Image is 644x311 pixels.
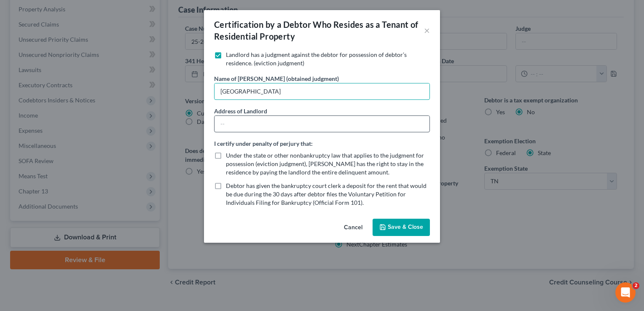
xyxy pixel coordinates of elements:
button: Cancel [337,220,369,236]
span: Under the state or other nonbankruptcy law that applies to the judgment for possession (eviction ... [226,152,424,176]
label: I certify under penalty of perjury that: [214,139,313,148]
span: Landlord has a judgment against the debtor for possession of debtor’s residence. (eviction judgment) [226,51,407,67]
button: × [424,25,430,35]
input: -- [215,116,429,132]
input: -- [215,83,429,99]
label: Address of Landlord [214,107,267,115]
label: Name of [PERSON_NAME] (obtained judgment) [214,74,339,83]
span: Debtor has given the bankruptcy court clerk a deposit for the rent that would be due during the 3... [226,182,427,206]
iframe: Intercom live chat [615,282,636,303]
button: Save & Close [373,219,430,236]
div: Certification by a Debtor Who Resides as a Tenant of Residential Property [214,19,424,42]
span: 2 [633,282,639,289]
